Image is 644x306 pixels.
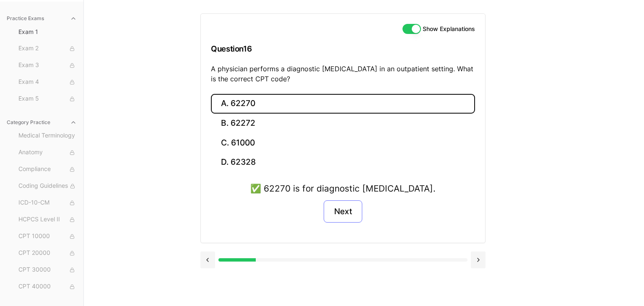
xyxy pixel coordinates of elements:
[18,61,77,70] span: Exam 3
[15,213,80,226] button: HCPCS Level II
[18,249,77,258] span: CPT 20000
[211,114,475,133] button: B. 62272
[211,64,475,84] p: A physician performs a diagnostic [MEDICAL_DATA] in an outpatient setting. What is the correct CP...
[15,163,80,176] button: Compliance
[18,232,77,241] span: CPT 10000
[18,28,77,36] span: Exam 1
[324,200,362,223] button: Next
[3,12,80,25] button: Practice Exams
[15,92,80,106] button: Exam 5
[18,165,77,174] span: Compliance
[211,153,475,172] button: D. 62328
[15,196,80,210] button: ICD-10-CM
[18,148,77,157] span: Anatomy
[18,198,77,207] span: ICD-10-CM
[211,94,475,114] button: A. 62270
[211,133,475,153] button: C. 61000
[15,230,80,243] button: CPT 10000
[423,26,475,32] label: Show Explanations
[3,116,80,129] button: Category Practice
[18,94,77,104] span: Exam 5
[18,44,77,53] span: Exam 2
[15,59,80,72] button: Exam 3
[15,75,80,89] button: Exam 4
[15,179,80,193] button: Coding Guidelines
[15,146,80,159] button: Anatomy
[18,215,77,224] span: HCPCS Level II
[18,265,77,275] span: CPT 30000
[211,36,475,61] h3: Question 16
[18,78,77,87] span: Exam 4
[15,129,80,143] button: Medical Terminology
[15,263,80,277] button: CPT 30000
[15,280,80,293] button: CPT 40000
[18,282,77,291] span: CPT 40000
[18,182,77,191] span: Coding Guidelines
[15,25,80,39] button: Exam 1
[15,42,80,55] button: Exam 2
[250,182,436,195] div: ✅ 62270 is for diagnostic [MEDICAL_DATA].
[15,246,80,260] button: CPT 20000
[18,131,77,140] span: Medical Terminology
